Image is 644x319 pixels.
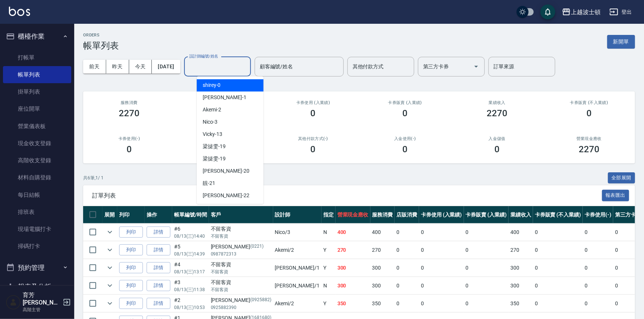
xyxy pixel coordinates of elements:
td: 0 [464,259,509,277]
h3: 服務消費 [92,100,166,105]
button: 預約管理 [3,258,71,277]
span: 靚 -21 [203,179,215,187]
td: 0 [464,224,509,241]
button: expand row [104,227,115,238]
span: [PERSON_NAME] -22 [203,192,249,199]
th: 帳單編號/時間 [172,206,209,224]
td: 0 [419,295,464,312]
td: 400 [336,224,370,241]
th: 卡券販賣 (入業績) [464,206,509,224]
p: 08/13 (三) 13:17 [174,268,207,275]
td: N [321,224,336,241]
div: 不留客資 [211,225,271,233]
a: 現金收支登錄 [3,135,71,152]
span: 梁㨗雯 -19 [203,143,226,150]
button: expand row [104,280,115,291]
h2: 第三方卡券(-) [184,136,258,141]
th: 店販消費 [395,206,419,224]
h3: 0 [494,144,500,154]
button: [DATE] [152,60,180,74]
td: 0 [419,241,464,259]
td: 300 [509,259,533,277]
h2: 卡券使用 (入業績) [276,100,350,105]
th: 服務消費 [370,206,395,224]
p: 不留客資 [211,268,271,275]
h3: 2270 [579,144,599,154]
td: 300 [336,277,370,294]
div: 上越波士頓 [571,7,601,17]
button: 列印 [119,262,143,274]
img: Logo [9,7,30,16]
span: Akemi -2 [203,106,221,114]
h3: 2270 [487,108,507,118]
h3: 2270 [119,108,140,118]
td: N [321,277,336,294]
h3: 0 [402,144,408,154]
a: 帳單列表 [3,66,71,83]
a: 掃碼打卡 [3,238,71,255]
td: #5 [172,241,209,259]
button: save [540,4,555,19]
td: 0 [533,241,583,259]
h2: 卡券使用(-) [92,136,166,141]
td: 300 [370,277,395,294]
td: 270 [336,241,370,259]
th: 客戶 [209,206,273,224]
td: 400 [370,224,395,241]
th: 業績收入 [509,206,533,224]
button: 前天 [83,60,106,74]
td: [PERSON_NAME] /1 [273,277,321,294]
button: expand row [104,262,115,273]
p: 08/13 (三) 14:39 [174,251,207,257]
div: [PERSON_NAME] [211,243,271,251]
th: 展開 [102,206,117,224]
span: 梁㨗雯 -19 [203,155,226,163]
th: 設計師 [273,206,321,224]
td: Y [321,241,336,259]
a: 詳情 [147,227,170,238]
td: 270 [370,241,395,259]
td: #6 [172,224,209,241]
td: 0 [395,241,419,259]
h3: 0 [402,108,408,118]
button: 列印 [119,244,143,256]
a: 詳情 [147,262,170,274]
td: 0 [395,259,419,277]
span: Vicky -13 [203,130,222,138]
p: 08/13 (三) 11:38 [174,286,207,293]
td: 0 [464,241,509,259]
p: (0925882) [250,296,271,304]
th: 列印 [117,206,145,224]
th: 操作 [145,206,172,224]
div: [PERSON_NAME] [211,296,271,304]
h2: 入金使用(-) [368,136,442,141]
th: 卡券使用(-) [583,206,613,224]
th: 卡券使用 (入業績) [419,206,464,224]
td: 0 [533,295,583,312]
button: 昨天 [106,60,129,74]
td: [PERSON_NAME] /1 [273,259,321,277]
h3: 0 [127,144,132,154]
td: 0 [395,224,419,241]
span: shirey -0 [203,81,221,89]
td: 300 [509,277,533,294]
label: 設計師編號/姓名 [189,53,218,59]
td: 350 [336,295,370,312]
button: 報表及分析 [3,277,71,296]
p: 不留客資 [211,233,271,240]
td: 0 [419,259,464,277]
a: 排班表 [3,204,71,221]
td: 0 [583,241,613,259]
a: 現場電腦打卡 [3,221,71,238]
button: 新開單 [607,35,635,49]
button: expand row [104,244,115,255]
p: 不留客資 [211,286,271,293]
h5: 育芳[PERSON_NAME] [23,292,61,306]
td: Akemi /2 [273,241,321,259]
td: 0 [533,224,583,241]
div: 不留客資 [211,279,271,286]
a: 掛單列表 [3,83,71,100]
td: Y [321,295,336,312]
span: [PERSON_NAME] -20 [203,167,249,175]
td: #2 [172,295,209,312]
